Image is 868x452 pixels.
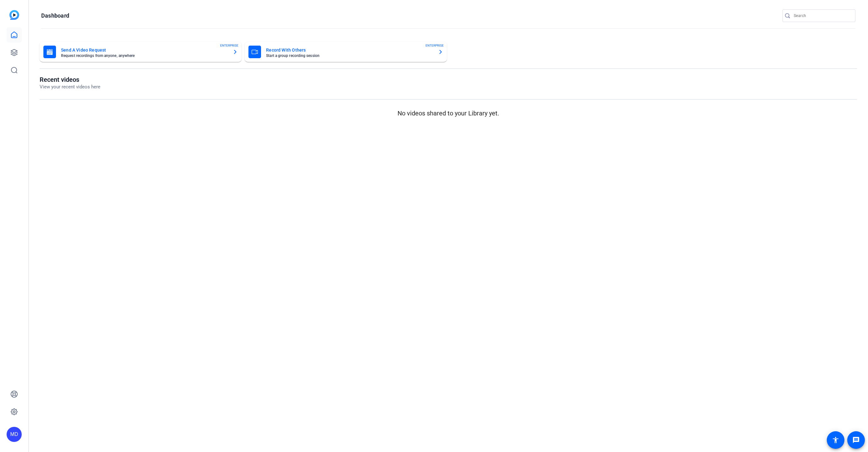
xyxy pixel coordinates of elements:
mat-card-title: Record With Others [266,46,433,54]
mat-card-subtitle: Request recordings from anyone, anywhere [61,54,228,58]
img: blue-gradient.svg [9,10,19,20]
mat-icon: accessibility [832,436,839,444]
mat-card-title: Send A Video Request [61,46,228,54]
div: MD [7,427,22,442]
mat-card-subtitle: Start a group recording session [266,54,433,58]
h1: Recent videos [40,76,100,83]
p: No videos shared to your Library yet. [40,109,857,118]
p: View your recent videos here [40,83,100,91]
span: ENTERPRISE [220,43,238,48]
mat-icon: message [852,436,860,444]
button: Send A Video RequestRequest recordings from anyone, anywhereENTERPRISE [40,42,242,62]
button: Record With OthersStart a group recording sessionENTERPRISE [245,42,447,62]
input: Search [794,12,850,20]
span: ENTERPRISE [426,43,444,48]
h1: Dashboard [41,12,69,20]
